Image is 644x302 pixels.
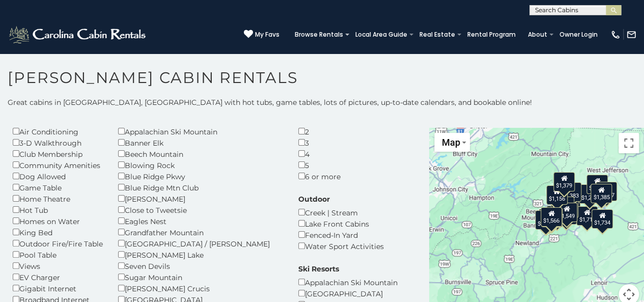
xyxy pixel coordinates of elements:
a: Owner Login [554,28,603,42]
div: 4 [298,148,371,159]
a: Rental Program [462,28,521,42]
div: Blue Ridge Mtn Club [118,182,283,193]
button: Toggle fullscreen view [619,133,639,153]
span: My Favs [255,30,279,39]
div: $1,367 [596,181,617,201]
div: $1,566 [541,207,562,227]
div: EV Charger [13,271,103,283]
div: 3-D Walkthrough [13,137,103,148]
div: Home Theatre [13,193,103,204]
div: Fenced-In Yard [298,229,384,240]
div: $1,520 [553,196,574,215]
button: Change map style [434,133,470,152]
div: Blue Ridge Pkwy [118,171,283,182]
a: Browse Rentals [290,28,348,42]
div: Air Conditioning [13,126,103,137]
label: Outdoor [298,194,330,204]
div: Gigabit Internet [13,283,103,294]
div: Close to Tweetsie [118,204,283,215]
div: 5 [298,159,371,171]
div: King Bed [13,227,103,238]
div: [GEOGRAPHIC_DATA] [298,288,398,299]
div: $1,713 [577,206,598,225]
div: $1,059 [535,210,556,230]
a: Local Area Guide [350,28,412,42]
div: Water Sport Activities [298,240,384,252]
div: Homes on Water [13,215,103,227]
div: Community Amenities [13,159,103,171]
div: [PERSON_NAME] Lake [118,249,283,260]
a: Real Estate [414,28,460,42]
label: Ski Resorts [298,264,339,274]
div: Lake Front Cabins [298,218,384,229]
a: My Favs [244,30,279,40]
div: 3 [298,137,371,148]
img: phone-regular-white.png [610,30,621,40]
span: Map [441,137,460,148]
div: Club Membership [13,148,103,159]
div: [PERSON_NAME] [118,193,283,204]
div: [GEOGRAPHIC_DATA] / [PERSON_NAME] [118,238,283,249]
div: Appalachian Ski Mountain [298,277,398,288]
div: Pool Table [13,249,103,260]
div: $1,734 [592,209,613,229]
div: Eagles Nest [118,215,283,227]
div: $1,156 [546,185,568,205]
div: Game Table [13,182,103,193]
div: $1,263 [579,184,600,203]
div: Beech Mountain [118,148,283,159]
div: Banner Elk [118,137,283,148]
img: mail-regular-white.png [626,30,636,40]
div: 2 [298,126,371,137]
div: Outdoor Fire/Fire Table [13,238,103,249]
div: $1,379 [553,172,575,191]
div: Sugar Mountain [118,271,283,283]
div: $1,289 [541,207,563,227]
div: $1,383 [560,182,581,201]
div: Hot Tub [13,204,103,215]
div: 6 or more [298,171,371,182]
div: Views [13,260,103,271]
div: Creek | Stream [298,207,384,218]
img: White-1-2.png [8,24,149,45]
div: Appalachian Ski Mountain [118,126,283,137]
div: $1,385 [591,183,612,203]
div: $1,478 [586,175,608,194]
a: About [523,28,552,42]
div: $1,105 [555,205,577,224]
div: $839 [557,205,575,225]
div: Grandfather Mountain [118,227,283,238]
div: Dog Allowed [13,171,103,182]
div: [PERSON_NAME] Crucis [118,283,283,294]
div: Seven Devils [118,260,283,271]
div: Blowing Rock [118,159,283,171]
div: $1,549 [556,202,577,222]
div: $1,954 [551,196,572,215]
